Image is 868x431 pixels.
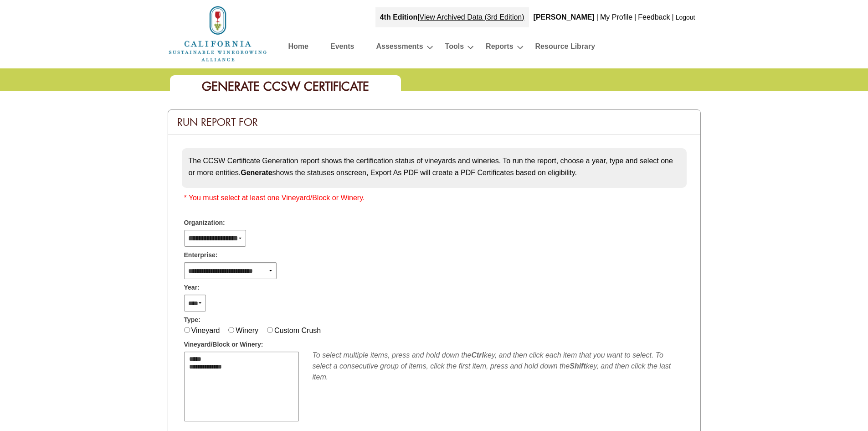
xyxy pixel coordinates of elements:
[241,169,272,177] strong: Generate
[445,40,464,56] a: Tools
[184,283,200,292] span: Year:
[330,40,354,56] a: Events
[633,7,637,27] div: |
[184,315,200,325] span: Type:
[184,218,225,228] span: Organization:
[471,351,484,359] b: Ctrl
[202,78,369,94] span: Generate CCSW Certificate
[671,7,675,27] div: |
[600,13,632,21] a: My Profile
[676,14,695,21] a: Logout
[313,350,684,383] div: To select multiple items, press and hold down the key, and then click each item that you want to ...
[486,40,513,56] a: Reports
[376,40,423,56] a: Assessments
[274,327,321,334] label: Custom Crush
[596,7,599,27] div: |
[236,327,258,334] label: Winery
[184,194,365,202] span: * You must select at least one Vineyard/Block or Winery.
[168,29,268,37] a: Home
[420,13,524,21] a: View Archived Data (3rd Edition)
[288,40,308,56] a: Home
[184,250,218,260] span: Enterprise:
[638,13,670,21] a: Feedback
[535,40,596,56] a: Resource Library
[189,155,680,178] p: The CCSW Certificate Generation report shows the certification status of vineyards and wineries. ...
[191,327,220,334] label: Vineyard
[534,13,595,21] b: [PERSON_NAME]
[570,362,586,370] b: Shift
[168,110,700,135] div: Run Report For
[184,340,263,349] span: Vineyard/Block or Winery:
[375,7,529,27] div: |
[168,5,268,63] img: logo_cswa2x.png
[380,13,418,21] strong: 4th Edition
